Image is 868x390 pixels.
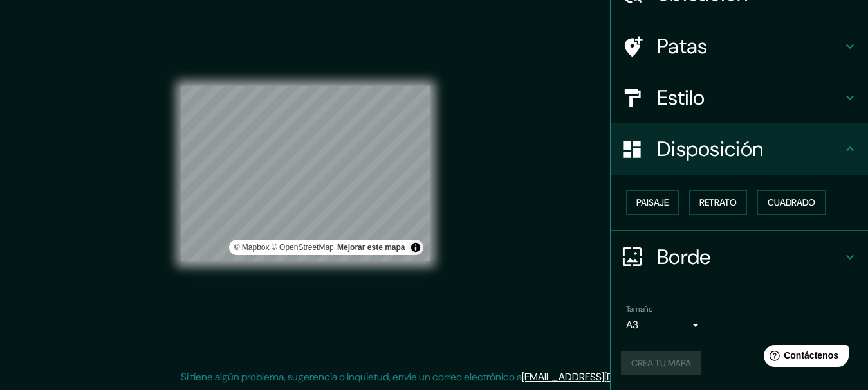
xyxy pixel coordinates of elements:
[272,243,334,252] font: © OpenStreetMap
[768,197,815,208] font: Cuadrado
[611,21,868,72] div: Patas
[337,243,405,252] font: Mejorar este mapa
[699,197,737,208] font: Retrato
[611,231,868,283] div: Borde
[522,370,681,384] a: [EMAIL_ADDRESS][DOMAIN_NAME]
[337,243,405,252] a: Map feedback
[626,318,638,332] font: A3
[611,72,868,123] div: Estilo
[626,315,703,335] div: A3
[689,190,747,215] button: Retrato
[753,340,854,376] iframe: Lanzador de widgets de ayuda
[272,243,334,252] a: Mapa de OpenStreet
[181,86,430,261] canvas: Mapa
[408,240,423,255] button: Activar o desactivar atribución
[636,197,669,208] font: Paisaje
[234,243,270,252] font: © Mapbox
[657,244,711,270] font: Borde
[626,304,652,314] font: Tamaño
[234,243,270,252] a: Mapbox
[757,190,826,215] button: Cuadrado
[626,190,679,215] button: Paisaje
[611,123,868,175] div: Disposición
[657,136,763,163] font: Disposición
[657,84,705,111] font: Estilo
[181,370,522,384] font: Si tiene algún problema, sugerencia o inquietud, envíe un correo electrónico a
[657,33,708,60] font: Patas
